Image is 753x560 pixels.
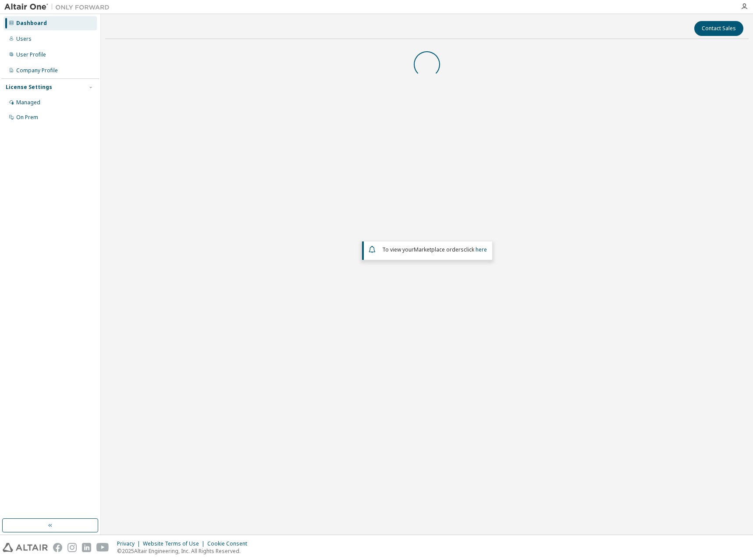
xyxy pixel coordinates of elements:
[82,543,91,552] img: linkedin.svg
[96,543,109,552] img: youtube.svg
[6,84,52,91] div: License Settings
[207,540,252,547] div: Cookie Consent
[16,114,38,121] div: On Prem
[67,543,77,552] img: instagram.svg
[143,540,207,547] div: Website Terms of Use
[16,67,58,74] div: Company Profile
[382,246,487,253] span: To view your click
[3,543,48,552] img: altair_logo.svg
[16,20,47,27] div: Dashboard
[476,246,487,253] a: here
[16,51,46,58] div: User Profile
[694,21,743,36] button: Contact Sales
[16,99,40,106] div: Managed
[117,547,252,555] p: © 2025 Altair Engineering, Inc. All Rights Reserved.
[53,543,62,552] img: facebook.svg
[4,3,114,11] img: Altair One
[16,35,32,43] div: Users
[414,246,464,253] em: Marketplace orders
[117,540,143,547] div: Privacy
